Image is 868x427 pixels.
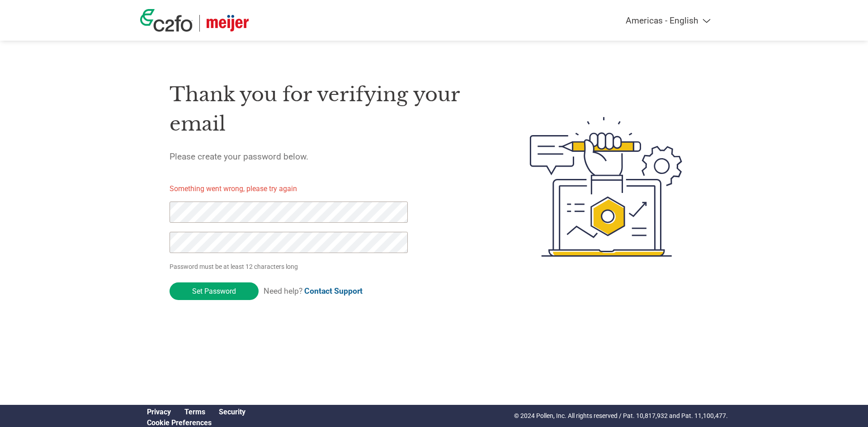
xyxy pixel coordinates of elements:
a: Contact Support [304,286,363,296]
a: Privacy [147,408,171,416]
a: Security [219,408,245,416]
img: create-password [514,67,699,307]
a: Cookie Preferences, opens a dedicated popup modal window [147,418,212,427]
img: Meijer [207,15,249,32]
div: Open Cookie Preferences Modal [140,418,252,427]
h1: Thank you for verifying your email [170,80,487,138]
a: Terms [184,408,205,416]
input: Set Password [170,282,259,300]
h5: Please create your password below. [170,151,487,162]
img: c2fo logo [140,9,193,32]
p: © 2024 Pollen, Inc. All rights reserved / Pat. 10,817,932 and Pat. 11,100,477. [514,411,728,421]
p: Something went wrong, please try again [170,183,424,194]
span: Need help? [264,286,363,296]
p: Password must be at least 12 characters long [170,262,411,272]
